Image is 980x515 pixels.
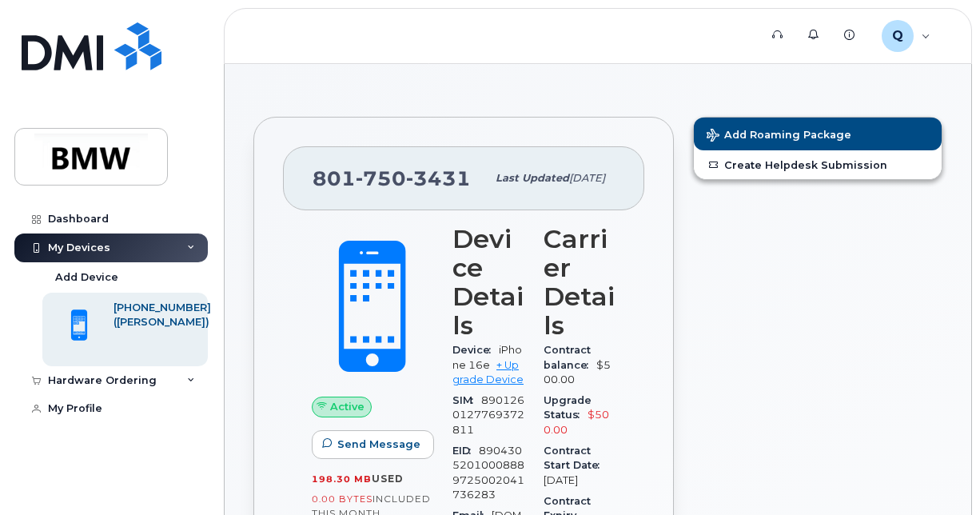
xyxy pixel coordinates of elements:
[452,359,524,385] a: + Upgrade Device
[356,166,406,190] span: 750
[312,493,372,505] span: 0.00 Bytes
[452,394,524,436] span: 8901260127769372811
[707,129,851,144] span: Add Roaming Package
[569,172,605,184] span: [DATE]
[544,359,611,385] span: $500.00
[406,166,471,190] span: 3431
[312,473,372,485] span: 198.30 MB
[544,225,615,340] h3: Carrier Details
[910,445,968,503] iframe: Messenger Launcher
[330,399,365,414] span: Active
[452,344,499,356] span: Device
[544,394,592,421] span: Upgrade Status
[496,172,569,184] span: Last updated
[312,430,434,459] button: Send Message
[452,225,524,340] h3: Device Details
[694,118,942,150] button: Add Roaming Package
[337,437,420,452] span: Send Message
[313,166,471,190] span: 801
[544,344,596,370] span: Contract balance
[452,445,524,501] span: 89043052010008889725002041736283
[452,445,479,457] span: EID
[452,394,481,406] span: SIM
[372,473,404,485] span: used
[694,150,942,179] a: Create Helpdesk Submission
[544,474,578,486] span: [DATE]
[544,409,609,435] span: $500.00
[544,445,608,471] span: Contract Start Date
[452,344,522,370] span: iPhone 16e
